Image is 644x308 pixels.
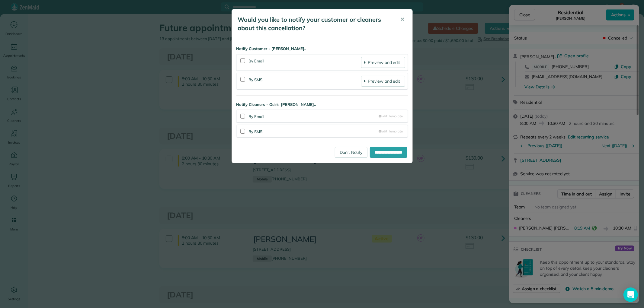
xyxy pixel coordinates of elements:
[379,129,403,134] a: Edit Template
[236,102,408,108] strong: Notify Cleaners - Osiris [PERSON_NAME]..
[238,15,392,32] h5: Would you like to notify your customer or cleaners about this cancellation?
[249,76,361,87] div: By SMS
[379,114,403,119] a: Edit Template
[236,46,408,52] strong: Notify Customer - [PERSON_NAME]..
[249,57,361,68] div: By Email
[623,287,638,302] div: Open Intercom Messenger
[361,76,405,87] a: Preview and edit
[335,147,367,158] a: Don't Notify
[249,128,379,135] div: By SMS
[361,57,405,68] a: Preview and edit
[249,113,379,120] div: By Email
[400,16,405,23] span: ✕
